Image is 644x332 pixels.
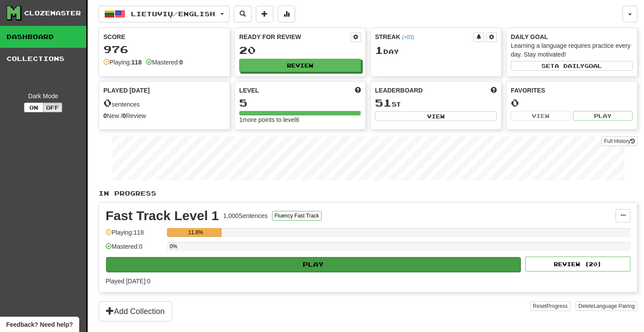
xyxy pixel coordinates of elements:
[530,301,570,311] button: ResetProgress
[103,96,112,109] span: 0
[239,97,361,108] div: 5
[99,301,172,321] button: Add Collection
[103,32,225,41] div: Score
[179,59,183,66] strong: 0
[146,58,183,67] div: Mastered:
[106,278,150,285] span: Played [DATE]: 0
[511,32,633,41] div: Daily Goal
[511,41,633,59] div: Learning a language requires practice every day. Stay motivated!
[375,96,392,109] span: 51
[576,301,637,311] button: DeleteLanguage Pairing
[123,112,126,119] strong: 0
[43,103,62,112] button: Off
[573,111,633,121] button: Play
[103,112,107,119] strong: 0
[24,9,81,18] div: Clozemaster
[99,6,230,22] button: Lietuvių/English
[24,103,43,112] button: On
[106,242,163,257] div: Mastered: 0
[106,228,163,243] div: Playing: 118
[239,59,361,72] button: Review
[355,86,361,95] span: Score more points to level up
[272,211,322,221] button: Fluency Fast Track
[402,34,414,40] a: (+03)
[103,111,225,120] div: New / Review
[103,44,225,55] div: 976
[131,10,215,18] span: Lietuvių / English
[511,61,633,71] button: Seta dailygoal
[256,6,273,22] button: Add sentence to collection
[375,32,474,41] div: Streak
[106,257,520,272] button: Play
[278,6,295,22] button: More stats
[103,86,150,95] span: Played [DATE]
[525,257,630,271] button: Review (20)
[375,111,497,121] button: View
[103,97,225,109] div: sentences
[239,45,361,56] div: 20
[511,97,633,108] div: 0
[103,58,142,67] div: Playing:
[547,303,568,309] span: Progress
[594,303,635,309] span: Language Pairing
[375,44,383,56] span: 1
[170,228,222,237] div: 11.8%
[6,320,73,329] span: Open feedback widget
[234,6,251,22] button: Search sentences
[239,86,259,95] span: Level
[375,45,497,56] div: Day
[7,92,80,100] div: Dark Mode
[106,209,219,222] div: Fast Track Level 1
[511,111,571,121] button: View
[375,86,423,95] span: Leaderboard
[239,115,361,124] div: 1 more points to level 6
[491,86,497,95] span: This week in points, UTC
[602,136,637,146] a: Full History
[555,63,584,69] span: a daily
[375,97,497,109] div: st
[131,59,142,66] strong: 118
[223,211,268,220] div: 1,000 Sentences
[239,32,350,41] div: Ready for Review
[99,189,637,198] p: In Progress
[511,86,633,95] div: Favorites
